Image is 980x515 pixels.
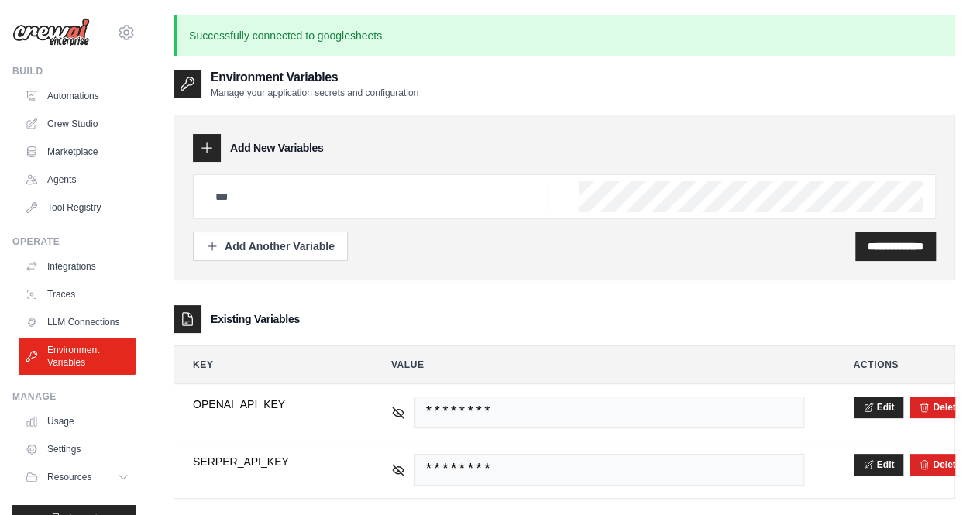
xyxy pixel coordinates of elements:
[919,401,961,414] button: Delete
[12,235,136,248] div: Operate
[373,346,823,383] th: Value
[47,471,91,483] span: Resources
[12,65,136,77] div: Build
[19,195,136,220] a: Tool Registry
[919,458,961,471] button: Delete
[19,139,136,164] a: Marketplace
[174,346,360,383] th: Key
[174,15,955,56] p: Successfully connected to googlesheets
[19,465,136,489] button: Resources
[19,409,136,434] a: Usage
[854,397,904,418] button: Edit
[193,454,342,469] span: SERPER_API_KEY
[19,167,136,192] a: Agents
[206,239,335,254] div: Add Another Variable
[12,390,136,403] div: Manage
[835,346,955,383] th: Actions
[19,310,136,335] a: LLM Connections
[193,397,342,412] span: OPENAI_API_KEY
[19,437,136,462] a: Settings
[211,311,300,327] h3: Existing Variables
[854,454,904,476] button: Edit
[19,338,136,375] a: Environment Variables
[211,87,418,99] p: Manage your application secrets and configuration
[12,18,90,47] img: Logo
[211,68,418,87] h2: Environment Variables
[19,254,136,279] a: Integrations
[230,140,324,156] h3: Add New Variables
[193,232,348,261] button: Add Another Variable
[19,84,136,108] a: Automations
[19,282,136,307] a: Traces
[19,112,136,136] a: Crew Studio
